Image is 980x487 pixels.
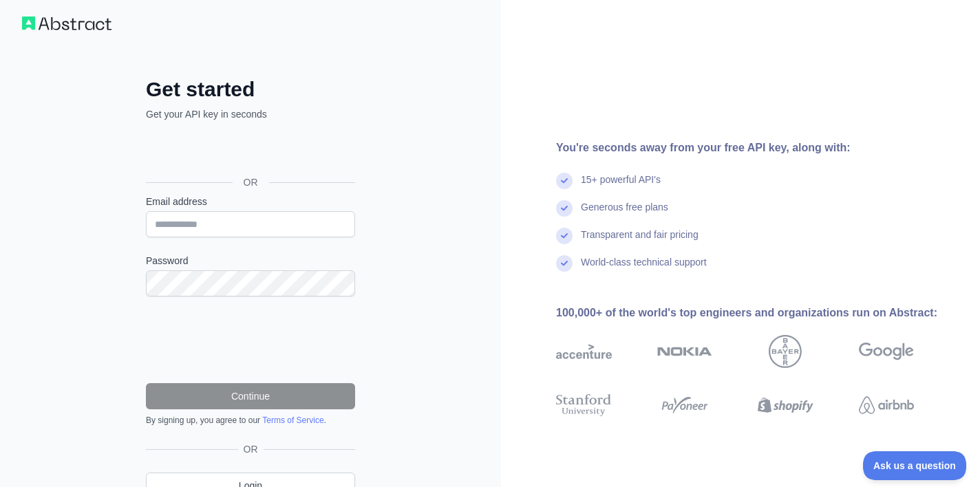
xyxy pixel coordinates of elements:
div: You're seconds away from your free API key, along with: [556,140,958,156]
img: check mark [556,173,573,189]
button: Continue [146,383,355,409]
iframe: Toggle Customer Support [863,451,966,480]
span: OR [238,442,264,456]
div: 100,000+ of the world's top engineers and organizations run on Abstract: [556,305,958,321]
div: By signing up, you agree to our . [146,415,355,426]
img: bayer [769,335,802,368]
img: shopify [758,391,813,419]
img: Workflow [22,17,111,30]
div: World-class technical support [581,255,707,283]
img: accenture [556,335,612,368]
img: google [859,335,915,368]
a: Terms of Service [262,415,323,425]
h2: Get started [146,77,355,102]
iframe: Sign in with Google Button [139,136,359,166]
span: OR [233,175,269,189]
img: stanford university [556,391,612,419]
img: payoneer [657,391,713,419]
img: check mark [556,255,573,272]
iframe: reCAPTCHA [146,313,355,367]
label: Password [146,254,355,268]
p: Get your API key in seconds [146,107,355,121]
img: check mark [556,200,573,217]
img: check mark [556,228,573,244]
img: nokia [657,335,713,368]
div: 15+ powerful API's [581,173,661,200]
label: Email address [146,195,355,208]
div: Transparent and fair pricing [581,228,699,255]
img: airbnb [859,391,915,419]
div: Sign in with Google. Opens in new tab [146,136,352,166]
div: Generous free plans [581,200,668,228]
